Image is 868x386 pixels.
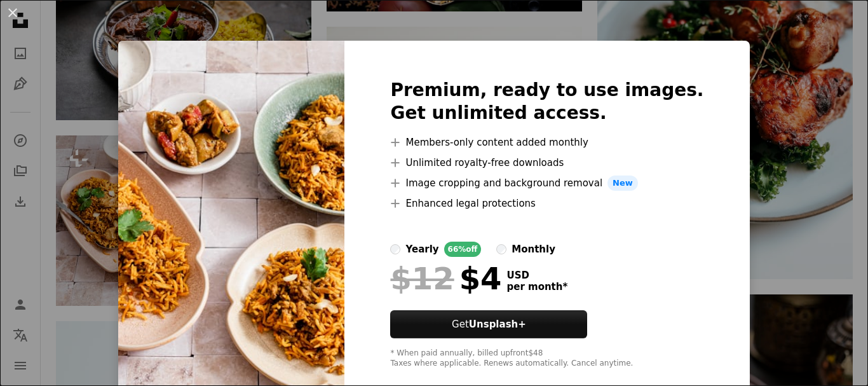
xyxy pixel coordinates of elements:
span: New [607,176,638,191]
h2: Premium, ready to use images. Get unlimited access. [390,79,703,125]
div: yearly [405,242,438,257]
div: $4 [390,262,501,295]
input: monthly [496,244,506,254]
li: Members-only content added monthly [390,135,703,150]
input: yearly66%off [390,244,400,254]
li: Unlimited royalty-free downloads [390,155,703,170]
span: per month * [506,281,567,293]
strong: Unsplash+ [469,319,526,330]
div: 66% off [444,242,482,257]
li: Image cropping and background removal [390,176,703,191]
span: $12 [390,262,454,295]
li: Enhanced legal protections [390,196,703,211]
div: monthly [512,242,555,257]
div: * When paid annually, billed upfront $48 Taxes where applicable. Renews automatically. Cancel any... [390,348,703,369]
span: USD [506,270,567,281]
button: GetUnsplash+ [390,310,587,338]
